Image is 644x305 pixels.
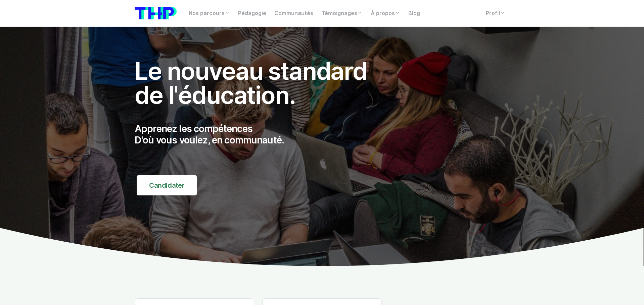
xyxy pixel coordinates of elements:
[317,7,367,20] a: Témoignages
[367,7,404,20] a: À propos
[482,7,509,20] a: Profil
[135,7,177,19] img: logo
[270,7,317,20] a: Communautés
[135,59,382,107] h1: Le nouveau standard de l'éducation.
[137,175,197,195] a: Candidater
[185,7,234,20] a: Nos parcours
[135,123,382,146] p: Apprenez les compétences D'où vous voulez, en communauté.
[234,7,270,20] a: Pédagogie
[404,7,424,20] a: Blog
